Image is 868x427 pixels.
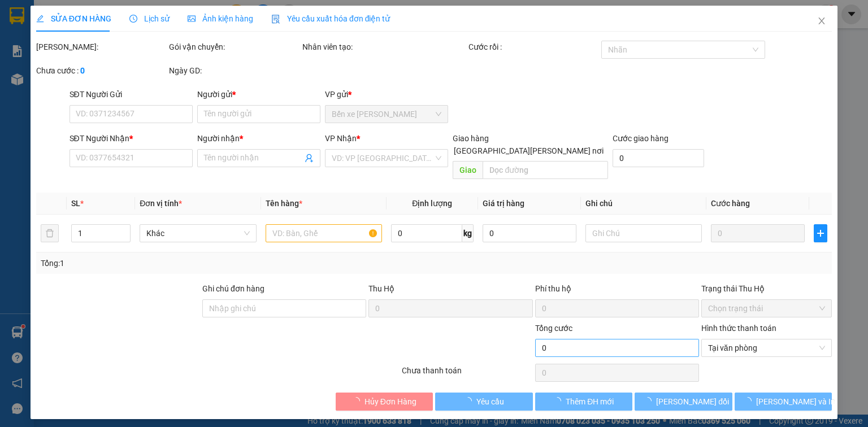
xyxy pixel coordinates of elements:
[535,324,572,333] span: Tổng cước
[364,395,416,408] span: Hủy Đơn Hàng
[368,284,394,293] span: Thu Hộ
[325,88,448,101] div: VP gửi
[271,15,280,24] img: icon
[169,41,300,53] div: Gói vận chuyển:
[271,14,390,23] span: Yêu cầu xuất hóa đơn điện tử
[70,132,193,145] div: SĐT Người Nhận
[483,161,608,179] input: Dọc đường
[435,393,533,411] button: Yêu cầu
[701,324,776,333] label: Hình thức thanh toán
[197,132,320,145] div: Người nhận
[188,15,196,23] span: picture
[756,395,835,408] span: [PERSON_NAME] và In
[453,161,483,179] span: Giao
[535,282,699,299] div: Phí thu hộ
[146,225,249,242] span: Khác
[266,224,382,242] input: VD: Bàn, Ghế
[129,15,137,23] span: clock-circle
[197,88,320,101] div: Người gửi
[701,282,832,295] div: Trạng thái Thu Hộ
[266,199,302,208] span: Tên hàng
[535,393,633,411] button: Thêm ĐH mới
[483,199,524,208] span: Giá trị hàng
[585,224,702,242] input: Ghi Chú
[449,145,608,157] span: [GEOGRAPHIC_DATA][PERSON_NAME] nơi
[711,199,750,208] span: Cước hàng
[735,393,832,411] button: [PERSON_NAME] và In
[70,54,213,73] text: BXTG1408250025
[352,397,364,405] span: loading
[708,339,825,356] span: Tại văn phòng
[36,15,44,23] span: edit
[656,395,729,408] span: [PERSON_NAME] đổi
[41,224,59,242] button: delete
[41,257,336,269] div: Tổng: 1
[468,41,599,53] div: Cước rồi :
[202,284,264,293] label: Ghi chú đơn hàng
[140,199,182,208] span: Đơn vị tính
[129,14,170,23] span: Lịch sử
[613,134,669,143] label: Cước giao hàng
[325,134,357,143] span: VP Nhận
[613,149,704,167] input: Cước giao hàng
[169,64,300,77] div: Ngày GD:
[462,224,474,242] span: kg
[302,41,466,53] div: Nhân viên tạo:
[36,41,167,53] div: [PERSON_NAME]:
[635,393,732,411] button: [PERSON_NAME] đổi
[332,106,441,123] span: Bến xe Tiền Giang
[336,393,433,411] button: Hủy Đơn Hàng
[553,397,566,405] span: loading
[70,88,193,101] div: SĐT Người Gửi
[581,193,706,215] th: Ghi chú
[817,16,826,25] span: close
[566,395,614,408] span: Thêm ĐH mới
[476,395,504,408] span: Yêu cầu
[806,6,837,37] button: Close
[202,299,366,317] input: Ghi chú đơn hàng
[708,300,825,317] span: Chọn trạng thái
[814,229,827,238] span: plus
[744,397,756,405] span: loading
[464,397,476,405] span: loading
[711,224,805,242] input: 0
[6,81,276,111] div: Bến xe [PERSON_NAME]
[644,397,656,405] span: loading
[188,14,253,23] span: Ảnh kiện hàng
[71,199,80,208] span: SL
[814,224,827,242] button: plus
[305,154,314,163] span: user-add
[453,134,489,143] span: Giao hàng
[36,64,167,77] div: Chưa cước :
[401,364,533,384] div: Chưa thanh toán
[36,14,111,23] span: SỬA ĐƠN HÀNG
[412,199,452,208] span: Định lượng
[80,66,85,75] b: 0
